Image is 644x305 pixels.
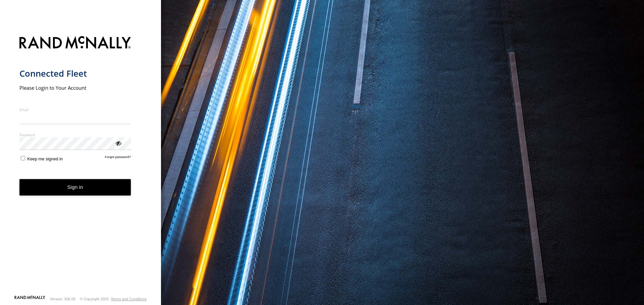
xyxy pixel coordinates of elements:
a: Visit our Website [14,296,45,302]
label: Password [19,132,131,137]
h2: Please Login to Your Account [19,84,131,91]
input: Keep me signed in [21,156,25,160]
img: Rand McNally [19,35,131,52]
form: main [19,32,142,295]
h1: Connected Fleet [19,68,131,79]
div: © Copyright 2025 - [80,297,147,301]
a: Terms and Conditions [111,297,147,301]
label: Email [19,107,131,112]
div: ViewPassword [115,140,121,146]
a: Forgot password? [105,155,131,161]
span: Keep me signed in [27,156,63,161]
div: Version: 306.00 [50,297,75,301]
button: Sign in [19,179,131,196]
